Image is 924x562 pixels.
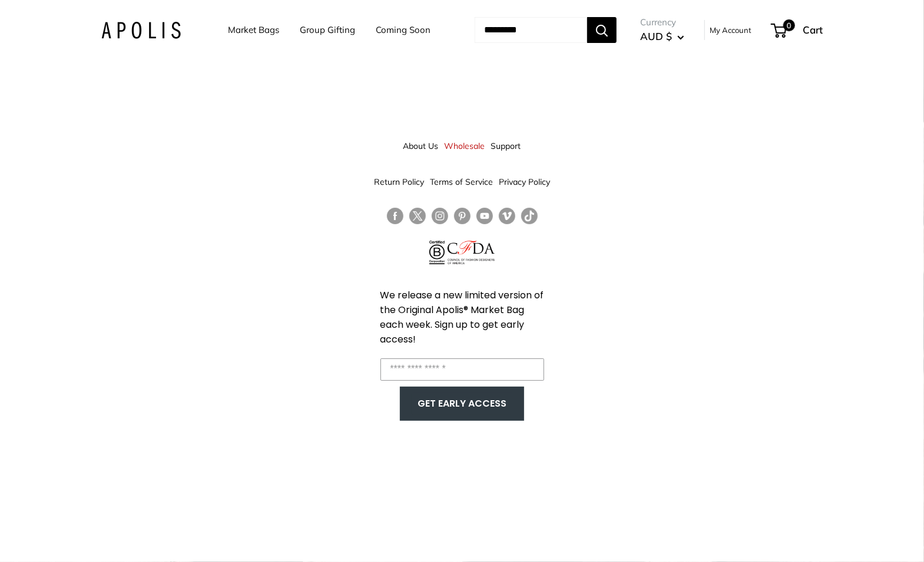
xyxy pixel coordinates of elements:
[101,22,181,39] img: Apolis
[783,19,795,31] span: 0
[374,171,424,192] a: Return Policy
[710,23,751,37] a: My Account
[640,27,684,46] button: AUD $
[640,30,672,42] span: AUD $
[448,241,494,264] img: Council of Fashion Designers of America Member
[409,208,426,229] a: Follow us on Twitter
[376,22,430,38] a: Coming Soon
[803,24,823,36] span: Cart
[387,208,403,225] a: Follow us on Facebook
[475,17,587,43] input: Search...
[300,22,355,38] a: Group Gifting
[476,208,493,225] a: Follow us on YouTube
[445,135,485,157] a: Wholesale
[491,135,521,157] a: Support
[429,241,445,264] img: Certified B Corporation
[772,21,823,39] a: 0 Cart
[430,171,493,192] a: Terms of Service
[380,358,544,381] input: Enter your email
[432,208,448,225] a: Follow us on Instagram
[587,17,617,43] button: Search
[380,288,544,346] span: We release a new limited version of the Original Apolis® Market Bag each week. Sign up to get ear...
[640,14,684,31] span: Currency
[454,208,471,225] a: Follow us on Pinterest
[403,135,439,157] a: About Us
[412,393,512,415] button: GET EARLY ACCESS
[521,208,538,225] a: Follow us on Tumblr
[499,171,550,192] a: Privacy Policy
[228,22,279,38] a: Market Bags
[499,208,515,225] a: Follow us on Vimeo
